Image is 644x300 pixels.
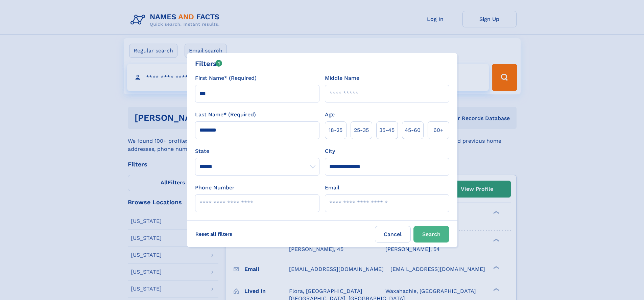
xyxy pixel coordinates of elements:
[325,184,339,192] label: Email
[195,184,235,192] label: Phone Number
[195,147,319,155] label: State
[195,74,257,82] label: First Name* (Required)
[375,226,411,243] label: Cancel
[405,126,421,134] span: 45‑60
[325,74,359,82] label: Middle Name
[195,111,256,119] label: Last Name* (Required)
[329,126,342,134] span: 18‑25
[325,111,335,119] label: Age
[433,126,444,134] span: 60+
[413,226,449,243] button: Search
[191,226,237,242] label: Reset all filters
[195,59,222,69] div: Filters
[379,126,395,134] span: 35‑45
[354,126,369,134] span: 25‑35
[325,147,335,155] label: City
